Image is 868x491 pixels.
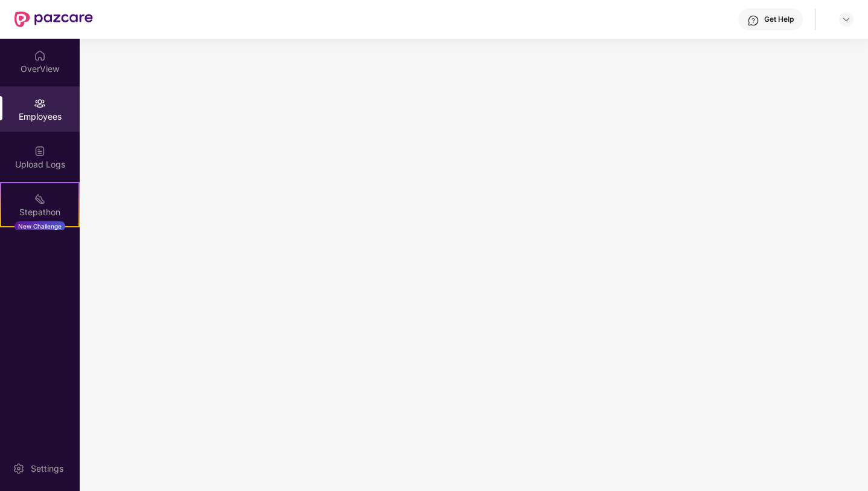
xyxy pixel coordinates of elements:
div: New Challenge [14,221,65,231]
img: svg+xml;base64,PHN2ZyBpZD0iRHJvcGRvd24tMzJ4MzIiIHhtbG5zPSJodHRwOi8vd3d3LnczLm9yZy8yMDAwL3N2ZyIgd2... [841,15,851,24]
img: svg+xml;base64,PHN2ZyBpZD0iSGVscC0zMngzMiIgeG1sbnM9Imh0dHA6Ly93d3cudzMub3JnLzIwMDAvc3ZnIiB3aWR0aD... [747,15,759,27]
div: Get Help [764,15,794,24]
img: svg+xml;base64,PHN2ZyBpZD0iU2V0dGluZy0yMHgyMCIgeG1sbnM9Imh0dHA6Ly93d3cudzMub3JnLzIwMDAvc3ZnIiB3aW... [13,463,25,475]
img: svg+xml;base64,PHN2ZyBpZD0iVXBsb2FkX0xvZ3MiIGRhdGEtbmFtZT0iVXBsb2FkIExvZ3MiIHhtbG5zPSJodHRwOi8vd3... [34,145,46,157]
img: New Pazcare Logo [14,11,93,27]
div: Settings [27,463,67,475]
img: svg+xml;base64,PHN2ZyB4bWxucz0iaHR0cDovL3d3dy53My5vcmcvMjAwMC9zdmciIHdpZHRoPSIyMSIgaGVpZ2h0PSIyMC... [34,193,46,205]
div: Stepathon [1,206,78,218]
img: svg+xml;base64,PHN2ZyBpZD0iSG9tZSIgeG1sbnM9Imh0dHA6Ly93d3cudzMub3JnLzIwMDAvc3ZnIiB3aWR0aD0iMjAiIG... [34,50,46,62]
img: svg+xml;base64,PHN2ZyBpZD0iRW1wbG95ZWVzIiB4bWxucz0iaHR0cDovL3d3dy53My5vcmcvMjAwMC9zdmciIHdpZHRoPS... [34,97,46,109]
